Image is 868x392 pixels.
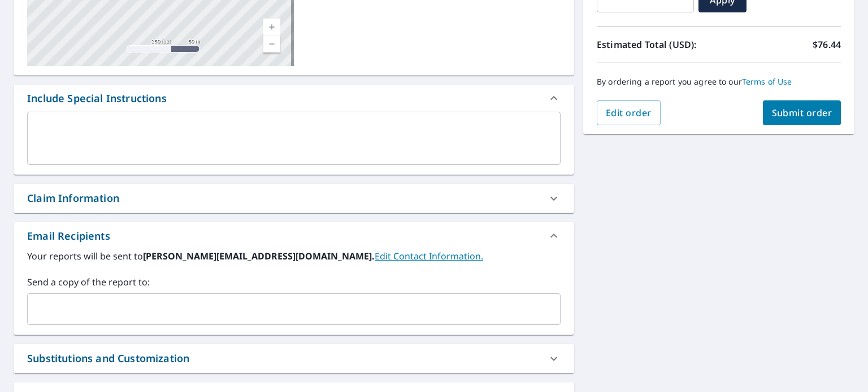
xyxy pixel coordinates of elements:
[14,184,574,213] div: Claim Information
[27,351,189,366] div: Substitutions and Customization
[597,77,841,87] p: By ordering a report you agree to our
[27,275,561,289] label: Send a copy of the report to:
[263,19,280,36] a: Current Level 17, Zoom In
[27,249,561,263] label: Your reports will be sent to
[14,85,574,112] div: Include Special Instructions
[14,344,574,373] div: Substitutions and Customization
[763,100,841,125] button: Submit order
[606,107,652,119] span: Edit order
[597,38,719,51] p: Estimated Total (USD):
[375,250,483,262] a: EditContactInfo
[27,228,110,244] div: Email Recipients
[597,100,661,125] button: Edit order
[27,91,167,106] div: Include Special Instructions
[263,36,280,52] a: Current Level 17, Zoom Out
[742,76,792,87] a: Terms of Use
[772,107,832,119] span: Submit order
[14,222,574,249] div: Email Recipients
[813,38,841,51] p: $76.44
[143,250,375,262] b: [PERSON_NAME][EMAIL_ADDRESS][DOMAIN_NAME].
[27,191,119,206] div: Claim Information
